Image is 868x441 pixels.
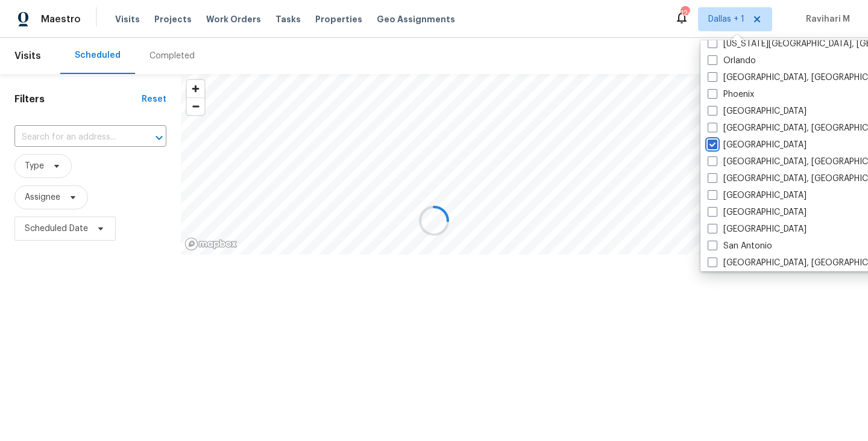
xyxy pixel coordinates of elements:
[187,97,204,115] button: Zoom out
[708,223,807,235] label: [GEOGRAPHIC_DATA]
[184,237,237,251] a: Mapbox homepage
[708,88,754,100] label: Phoenix
[681,7,689,19] div: 124
[187,80,204,97] button: Zoom in
[708,105,807,117] label: [GEOGRAPHIC_DATA]
[187,98,204,115] span: Zoom out
[708,55,756,67] label: Orlando
[708,206,807,218] label: [GEOGRAPHIC_DATA]
[708,190,807,202] label: [GEOGRAPHIC_DATA]
[708,139,807,151] label: [GEOGRAPHIC_DATA]
[708,240,772,252] label: San Antonio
